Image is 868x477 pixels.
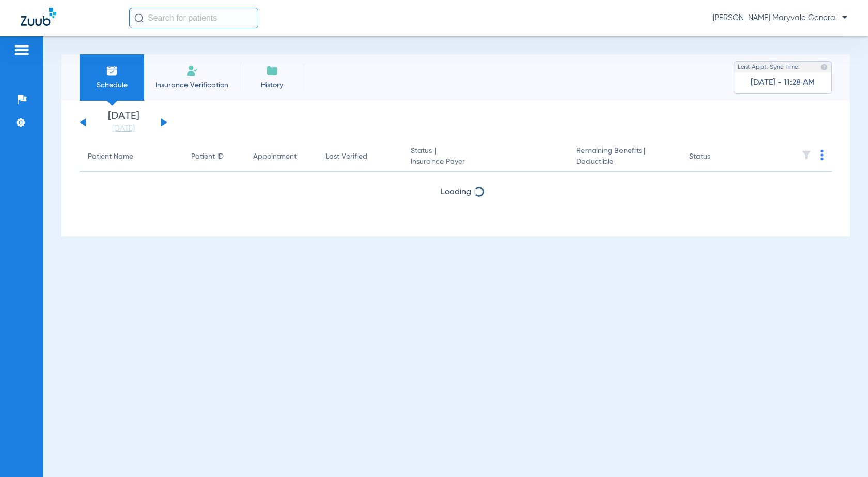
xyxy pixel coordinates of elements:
[87,80,136,90] span: Schedule
[13,44,30,56] img: hamburger-icon
[738,62,800,72] span: Last Appt. Sync Time:
[402,143,568,172] th: Status |
[801,150,812,160] img: filter.svg
[247,80,297,90] span: History
[568,143,680,172] th: Remaining Benefits |
[712,13,847,23] span: [PERSON_NAME] Maryvale General
[266,65,278,77] img: History
[88,151,133,162] div: Patient Name
[152,80,232,90] span: Insurance Verification
[681,143,751,172] th: Status
[134,13,144,23] img: Search Icon
[129,8,258,28] input: Search for patients
[88,151,175,162] div: Patient Name
[21,8,56,26] img: Zuub Logo
[191,151,224,162] div: Patient ID
[253,151,309,162] div: Appointment
[253,151,297,162] div: Appointment
[411,157,560,167] span: Insurance Payer
[820,64,828,71] img: last sync help info
[751,78,815,88] span: [DATE] - 11:28 AM
[92,124,154,134] a: [DATE]
[820,150,824,160] img: group-dot-blue.svg
[106,65,118,77] img: Schedule
[326,151,394,162] div: Last Verified
[441,188,471,196] span: Loading
[186,65,198,77] img: Manual Insurance Verification
[191,151,237,162] div: Patient ID
[576,157,672,167] span: Deductible
[326,151,367,162] div: Last Verified
[92,111,154,134] li: [DATE]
